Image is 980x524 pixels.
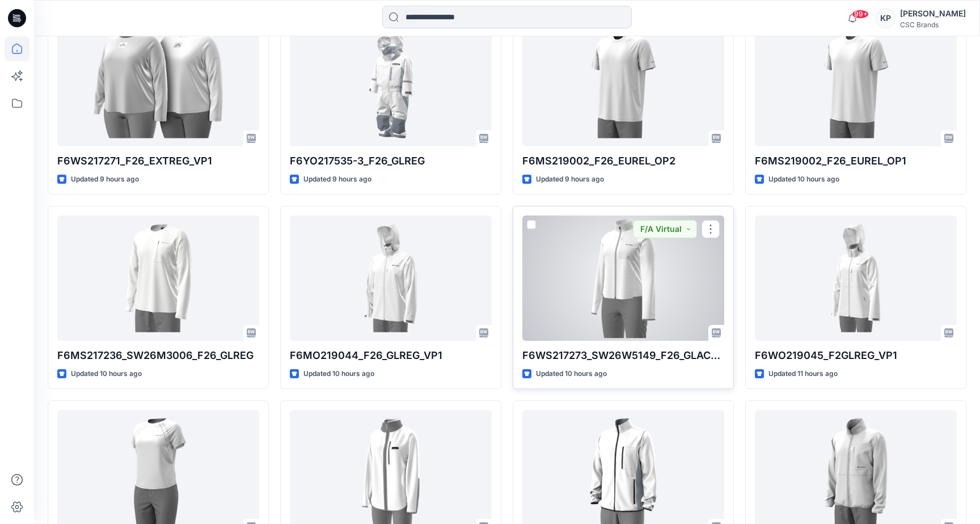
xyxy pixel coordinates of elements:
a: F6MS219002_F26_EUREL_OP1 [755,22,957,146]
a: F6WS217271_F26_EXTREG_VP1 [57,22,259,146]
a: F6MS219002_F26_EUREL_OP2 [522,22,724,146]
p: Updated 9 hours ago [303,174,371,185]
a: F6WS217273_SW26W5149_F26_GLACT_VFA2 [522,215,724,340]
p: F6MS219002_F26_EUREL_OP1 [755,153,957,169]
p: F6WS217271_F26_EXTREG_VP1 [57,153,259,169]
a: F6WO219045_F2GLREG_VP1 [755,215,957,340]
p: Updated 11 hours ago [768,368,838,380]
div: [PERSON_NAME] [900,7,966,20]
a: F6YO217535-3_F26_GLREG [290,22,492,146]
p: Updated 10 hours ago [303,368,374,380]
p: Updated 9 hours ago [536,174,604,185]
p: Updated 9 hours ago [71,174,139,185]
a: F6MS217236_SW26M3006_F26_GLREG [57,215,259,340]
p: F6MO219044_F26_GLREG_VP1 [290,348,492,364]
p: F6WO219045_F2GLREG_VP1 [755,348,957,364]
div: CSC Brands [900,20,966,29]
a: F6MO219044_F26_GLREG_VP1 [290,215,492,340]
p: Updated 10 hours ago [71,368,142,380]
p: F6MS219002_F26_EUREL_OP2 [522,153,724,169]
p: F6WS217273_SW26W5149_F26_GLACT_VFA2 [522,348,724,364]
div: KP [875,8,895,28]
span: 99+ [852,10,869,19]
p: F6MS217236_SW26M3006_F26_GLREG [57,348,259,364]
p: F6YO217535-3_F26_GLREG [290,153,492,169]
p: Updated 10 hours ago [768,174,839,185]
p: Updated 10 hours ago [536,368,607,380]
